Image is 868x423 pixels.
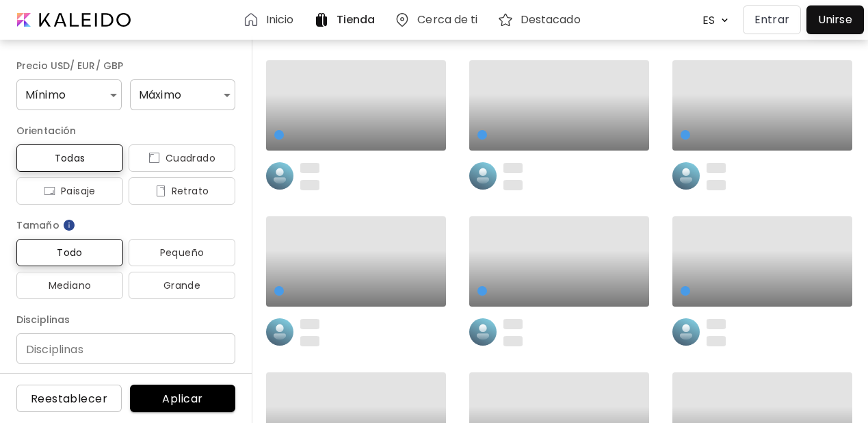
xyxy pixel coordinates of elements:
[16,177,123,205] button: iconPaisaje
[27,392,111,406] span: Reestablecer
[266,14,294,25] h6: Inicio
[243,12,300,28] a: Inicio
[27,183,112,199] span: Paisaje
[148,153,160,164] img: icon
[141,392,224,406] span: Aplicar
[497,12,586,28] a: Destacado
[27,244,112,261] span: Todo
[62,218,76,232] img: info
[16,217,235,233] h6: Tamaño
[27,277,112,294] span: Mediano
[130,385,235,412] button: Aplicar
[27,150,112,166] span: Todas
[718,14,732,27] img: arrow down
[521,14,581,25] h6: Destacado
[140,150,224,166] span: Cuadrado
[44,185,55,196] img: icon
[16,239,123,266] button: Todo
[696,8,718,32] div: ES
[743,5,806,34] a: Entrar
[754,12,789,28] p: Entrar
[394,12,483,28] a: Cerca de ti
[313,12,381,28] a: Tienda
[417,14,477,25] h6: Cerca de ti
[16,144,123,172] button: Todas
[129,272,235,299] button: Grande
[16,272,123,299] button: Mediano
[140,277,224,294] span: Grande
[130,79,235,110] div: Máximo
[16,385,122,412] button: Reestablecer
[16,311,235,328] h6: Disciplinas
[129,177,235,205] button: iconRetrato
[16,57,235,74] h6: Precio USD/ EUR/ GBP
[140,244,224,261] span: Pequeño
[16,123,235,139] h6: Orientación
[140,183,224,199] span: Retrato
[155,185,166,196] img: icon
[129,239,235,266] button: Pequeño
[337,14,376,25] h6: Tienda
[16,79,122,110] div: Mínimo
[806,5,864,34] a: Unirse
[129,144,235,172] button: iconCuadrado
[743,5,801,34] button: Entrar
